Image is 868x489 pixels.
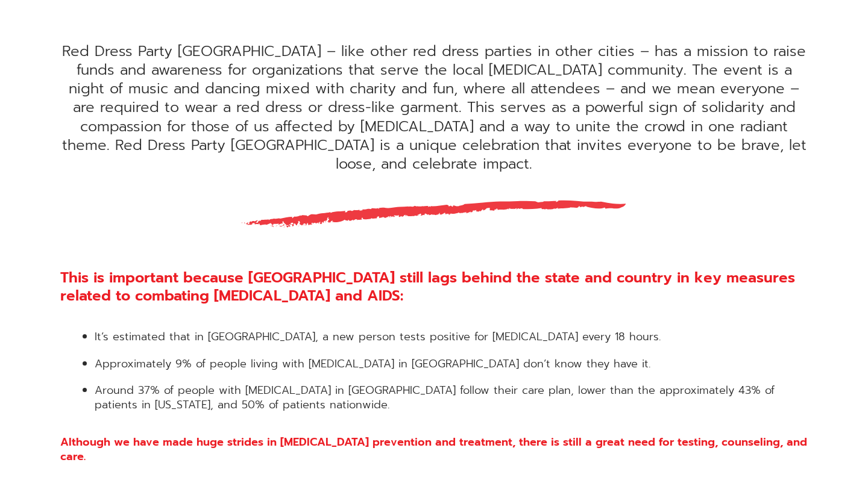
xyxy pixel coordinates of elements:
li: It’s estimated that in [GEOGRAPHIC_DATA], a new person tests positive for [MEDICAL_DATA] every 18... [95,330,808,344]
div: Red Dress Party [GEOGRAPHIC_DATA] – like other red dress parties in other cities – has a mission ... [60,42,808,173]
h3: This is important because [GEOGRAPHIC_DATA] still lags behind the state and country in key measur... [60,269,808,305]
li: Around 37% of people with [MEDICAL_DATA] in [GEOGRAPHIC_DATA] follow their care plan, lower than ... [95,384,808,412]
li: Approximately 9% of people living with [MEDICAL_DATA] in [GEOGRAPHIC_DATA] don’t know they have it. [95,357,808,371]
h4: Although we have made huge strides in [MEDICAL_DATA] prevention and treatment, there is still a g... [60,435,808,464]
